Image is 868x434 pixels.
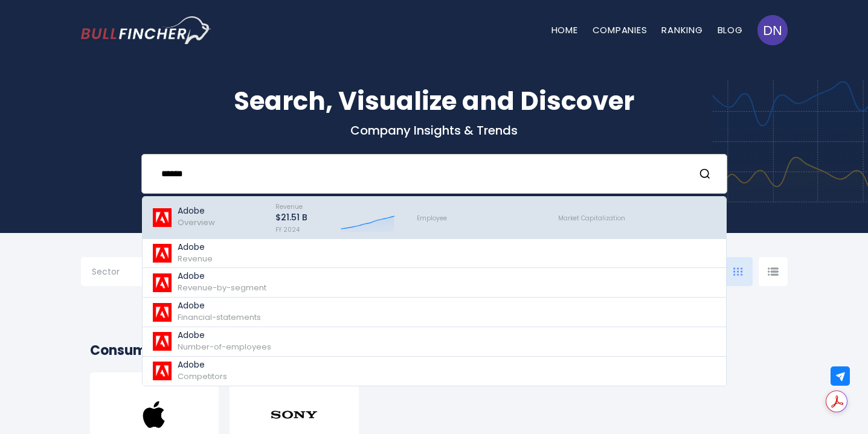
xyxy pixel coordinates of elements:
[178,341,271,353] span: Number-of-employees
[178,206,215,216] p: Adobe
[768,267,779,276] img: icon-comp-list-view.svg
[90,340,779,360] h2: Consumer Electronics
[275,202,303,211] span: Revenue
[178,360,227,370] p: Adobe
[661,24,702,36] a: Ranking
[178,217,215,228] span: Overview
[593,24,648,36] a: Companies
[143,357,726,386] a: Adobe Competitors
[92,266,120,277] span: Sector
[275,212,307,223] p: $21.51 B
[417,214,447,223] span: Employee
[178,330,271,340] p: Adobe
[275,225,300,234] span: FY 2024
[81,16,211,44] img: Bullfincher logo
[178,311,261,323] span: Financial-statements
[143,268,726,298] a: Adobe Revenue-by-segment
[143,239,726,269] a: Adobe Revenue
[143,298,726,327] a: Adobe Financial-statements
[178,301,261,311] p: Adobe
[718,24,743,36] a: Blog
[143,327,726,357] a: Adobe Number-of-employees
[178,371,227,382] span: Competitors
[178,242,213,252] p: Adobe
[81,123,788,138] p: Company Insights & Trends
[178,271,266,281] p: Adobe
[92,262,169,284] input: Selection
[733,267,743,276] img: icon-comp-grid.svg
[551,24,578,36] a: Home
[699,166,715,182] button: Search
[81,16,211,44] a: Go to homepage
[178,282,266,293] span: Revenue-by-segment
[143,197,726,239] a: Adobe Overview Revenue $21.51 B FY 2024 Employee Market Capitalization
[178,253,213,264] span: Revenue
[81,82,788,120] h1: Search, Visualize and Discover
[558,214,625,223] span: Market Capitalization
